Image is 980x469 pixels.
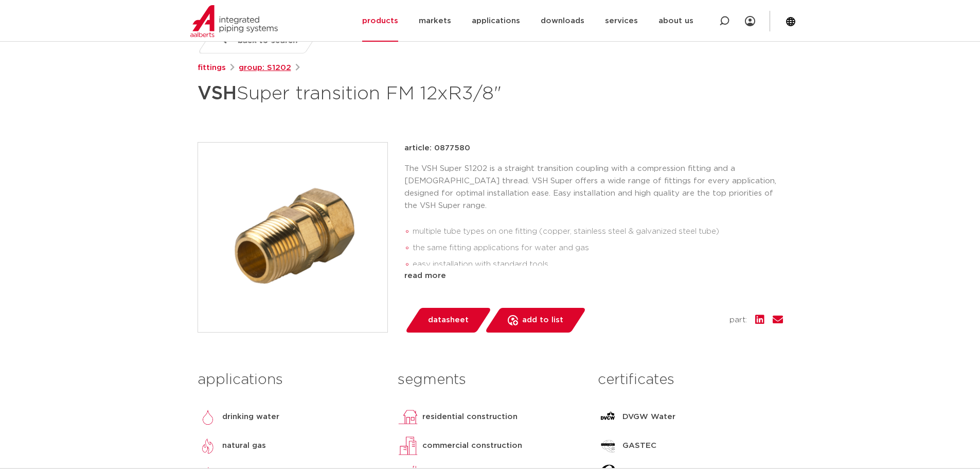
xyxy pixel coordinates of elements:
[198,436,218,456] img: natural gas
[622,442,656,449] font: GASTEC
[237,84,502,103] font: Super transition FM 12xR3/8"
[413,260,548,268] font: easy installation with standard tools
[198,407,218,427] img: drinking water
[222,442,266,449] font: natural gas
[598,373,674,387] font: certificates
[362,17,398,25] font: products
[198,373,283,387] font: applications
[729,316,747,324] font: part:
[398,373,466,387] font: segments
[413,244,589,252] font: the same fitting applications for water and gas
[598,407,618,427] img: DVGW Water
[198,62,226,74] a: fittings
[398,436,418,456] img: commercial construction
[422,413,518,421] font: residential construction
[541,17,584,25] font: downloads
[522,316,563,324] font: add to list
[419,17,451,25] font: markets
[222,413,279,421] font: drinking water
[404,144,470,152] font: article: 0877580
[239,64,291,72] font: group: S1202
[605,17,638,25] font: services
[622,413,675,421] font: DVGW Water
[428,316,469,324] font: datasheet
[239,62,291,74] a: group: S1202
[398,407,418,427] img: residential construction
[422,442,522,449] font: commercial construction
[413,228,719,235] font: multiple tube types on one fitting (copper, stainless steel & galvanized steel tube)
[404,272,446,280] font: read more
[198,143,387,332] img: Product Image for VSH Super transition FM 12xR3/8"
[472,17,520,25] font: applications
[658,17,693,25] font: about us
[404,308,492,333] a: datasheet
[198,84,237,103] font: VSH
[198,64,226,72] font: fittings
[404,165,776,210] font: The VSH Super S1202 is a straight transition coupling with a compression fitting and a [DEMOGRAPH...
[598,436,618,456] img: GASTEC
